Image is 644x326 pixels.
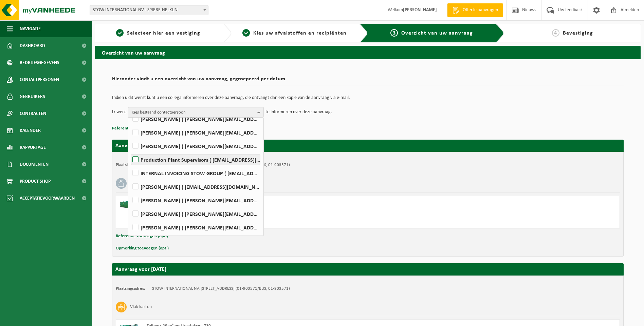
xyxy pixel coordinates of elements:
[116,29,124,37] span: 1
[253,30,347,36] span: Kies uw afvalstoffen en recipiënten
[128,107,264,117] button: Kies bestaand contactpersoon
[390,29,398,37] span: 3
[119,200,140,210] img: HK-XZ-20-GN-01.png
[112,124,164,133] button: Referentie toevoegen (opt.)
[130,302,152,312] h3: Vlak karton
[132,107,255,118] span: Kies bestaand contactpersoon
[447,3,503,17] a: Offerte aanvragen
[20,37,45,54] span: Dashboard
[116,163,145,167] strong: Plaatsingsadres:
[20,88,45,105] span: Gebruikers
[131,182,260,192] label: [PERSON_NAME] ( [EMAIL_ADDRESS][DOMAIN_NAME] )
[20,71,59,88] span: Contactpersonen
[235,29,354,37] a: 2Kies uw afvalstoffen en recipiënten
[116,244,169,253] button: Opmerking toevoegen (opt.)
[115,267,166,272] strong: Aanvraag voor [DATE]
[131,222,260,232] label: [PERSON_NAME] ( [PERSON_NAME][EMAIL_ADDRESS][DOMAIN_NAME] )
[152,286,290,291] td: STOW INTERNATIONAL NV, [STREET_ADDRESS] (01-903571/BUS, 01-903571)
[131,114,260,124] label: [PERSON_NAME] ( [PERSON_NAME][EMAIL_ADDRESS][PERSON_NAME][DOMAIN_NAME] )
[90,5,208,15] span: STOW INTERNATIONAL NV - SPIERE-HELKIJN
[115,143,166,148] strong: Aanvraag voor [DATE]
[461,7,500,14] span: Offerte aanvragen
[20,122,41,139] span: Kalender
[20,20,41,37] span: Navigatie
[20,139,46,156] span: Rapportage
[242,29,250,37] span: 2
[127,30,200,36] span: Selecteer hier een vestiging
[98,29,218,37] a: 1Selecteer hier een vestiging
[20,190,75,207] span: Acceptatievoorwaarden
[116,232,168,241] button: Referentie toevoegen (opt.)
[131,155,260,165] label: Production Plant Supervisors ( [EMAIL_ADDRESS][DOMAIN_NAME] )
[20,173,51,190] span: Product Shop
[265,107,332,117] p: te informeren over deze aanvraag.
[20,54,59,71] span: Bedrijfsgegevens
[112,107,126,117] p: Ik wens
[403,7,437,13] strong: [PERSON_NAME]
[147,210,395,216] div: Ophalen en terugplaatsen zelfde container
[131,127,260,138] label: [PERSON_NAME] ( [PERSON_NAME][EMAIL_ADDRESS][PERSON_NAME][DOMAIN_NAME] )
[112,76,624,85] h2: Hieronder vindt u een overzicht van uw aanvraag, gegroepeerd per datum.
[552,29,559,37] span: 4
[401,30,473,36] span: Overzicht van uw aanvraag
[131,209,260,219] label: [PERSON_NAME] ( [PERSON_NAME][EMAIL_ADDRESS][DOMAIN_NAME] )
[147,219,395,225] div: Aantal: 1
[90,5,208,15] span: STOW INTERNATIONAL NV - SPIERE-HELKIJN
[20,105,46,122] span: Contracten
[131,195,260,205] label: [PERSON_NAME] ( [PERSON_NAME][EMAIL_ADDRESS][DOMAIN_NAME] )
[563,30,593,36] span: Bevestiging
[95,46,641,59] h2: Overzicht van uw aanvraag
[112,96,624,100] p: Indien u dit wenst kunt u een collega informeren over deze aanvraag, die ontvangt dan een kopie v...
[131,168,260,178] label: INTERNAL INVOICING STOW GROUP ( [EMAIL_ADDRESS][DOMAIN_NAME] )
[20,156,49,173] span: Documenten
[131,141,260,151] label: [PERSON_NAME] ( [PERSON_NAME][EMAIL_ADDRESS][DOMAIN_NAME] )
[116,286,145,291] strong: Plaatsingsadres:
